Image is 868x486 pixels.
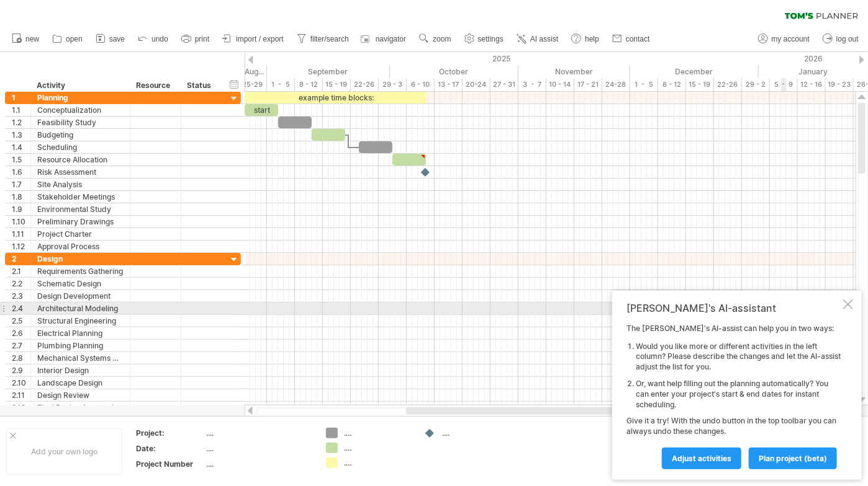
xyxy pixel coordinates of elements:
div: 8 - 12 [658,78,686,91]
div: 19 - 23 [826,78,854,91]
div: 15 - 19 [686,78,714,91]
div: Project Number [136,459,204,469]
span: open [66,35,83,43]
div: 1 - 5 [267,78,295,91]
div: 17 - 21 [574,78,602,91]
div: 2.12 [12,402,30,413]
div: 22-26 [714,78,742,91]
div: .... [442,428,510,438]
a: zoom [416,31,454,47]
div: 6 - 10 [407,78,435,91]
div: 2.8 [12,352,30,364]
div: Site Analysis [37,179,124,190]
a: filter/search [294,31,353,47]
div: Design Development [37,290,124,302]
div: .... [344,457,412,468]
div: .... [207,428,311,438]
div: 29 - 2 [742,78,770,91]
span: Adjust activities [672,454,731,463]
div: 1.3 [12,129,30,141]
span: import / export [236,35,284,43]
div: Mechanical Systems Design [37,352,124,364]
span: help [585,35,599,43]
div: 8 - 12 [295,78,323,91]
li: Or, want help filling out the planning automatically? You can enter your project's start & end da... [636,379,841,410]
div: Plumbing Planning [37,340,124,351]
div: Environmental Study [37,203,124,215]
div: 2.5 [12,315,30,327]
div: 2.11 [12,389,30,401]
div: Resource [136,79,174,92]
span: settings [478,35,504,43]
div: 10 - 14 [546,78,574,91]
div: .... [207,459,311,469]
div: Preliminary Drawings [37,216,124,228]
div: 2.7 [12,340,30,351]
div: 1.9 [12,203,30,215]
a: print [178,31,213,47]
div: Electrical Planning [37,327,124,339]
span: new [25,35,39,43]
div: The [PERSON_NAME]'s AI-assist can help you in two ways: Give it a try! With the undo button in th... [626,324,841,469]
div: example time blocks: [245,92,427,104]
span: AI assist [530,35,558,43]
div: Schematic Design [37,278,124,289]
span: print [195,35,209,43]
div: 24-28 [602,78,630,91]
a: open [49,31,86,47]
div: Scheduling [37,141,124,153]
div: 2.2 [12,278,30,289]
div: 1.4 [12,141,30,153]
div: Project: [136,428,204,438]
div: 2.6 [12,327,30,339]
div: November 2025 [518,65,630,78]
div: Resource Allocation [37,154,124,166]
span: plan project (beta) [759,454,827,463]
div: 1.6 [12,166,30,178]
div: Date: [136,443,204,454]
div: December 2025 [630,65,759,78]
span: my account [772,35,810,43]
div: Structural Engineering [37,315,124,327]
div: start [245,104,278,116]
div: Status [187,79,214,92]
div: Risk Assessment [37,166,124,178]
span: filter/search [310,35,349,43]
div: Planning [37,92,124,104]
div: .... [344,443,412,453]
a: log out [820,31,862,47]
div: Feasibility Study [37,117,124,128]
a: save [93,31,129,47]
div: Landscape Design [37,377,124,389]
div: Project Charter [37,228,124,240]
div: 1 - 5 [630,78,658,91]
div: 3 - 7 [518,78,546,91]
div: 1.5 [12,154,30,166]
div: Add your own logo [6,428,122,475]
a: settings [461,31,507,47]
div: 1 [12,92,30,104]
a: navigator [359,31,410,47]
div: 5 - 9 [770,78,798,91]
div: 22-26 [351,78,379,91]
div: 15 - 19 [323,78,351,91]
span: save [109,35,125,43]
a: AI assist [513,31,562,47]
div: Interior Design [37,365,124,376]
div: Requirements Gathering [37,265,124,277]
div: 27 - 31 [491,78,518,91]
div: 2.10 [12,377,30,389]
div: 2 [12,253,30,265]
div: 1.12 [12,241,30,252]
div: .... [207,443,311,454]
div: 25-29 [239,78,267,91]
a: import / export [219,31,287,47]
div: Design [37,253,124,265]
div: 1.1 [12,104,30,116]
div: October 2025 [390,65,518,78]
div: .... [344,428,412,438]
div: Final Design Approval [37,402,124,413]
div: 29 - 3 [379,78,407,91]
div: Budgeting [37,129,124,141]
span: zoom [433,35,451,43]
